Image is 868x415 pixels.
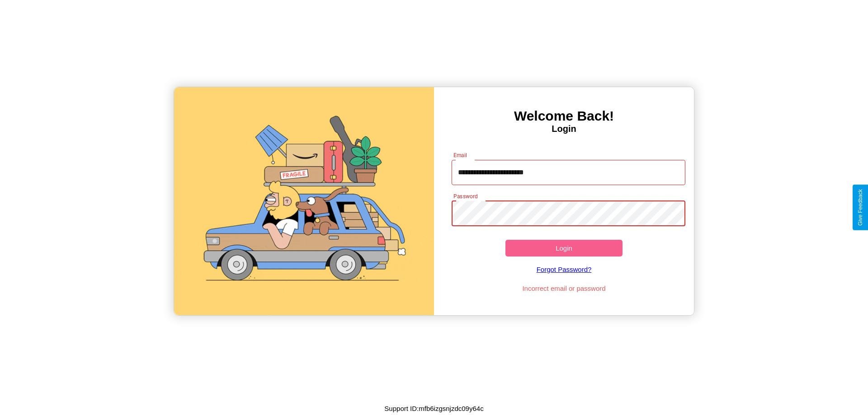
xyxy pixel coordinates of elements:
[857,189,863,226] div: Give Feedback
[453,151,467,159] label: Email
[505,240,623,256] button: Login
[434,108,694,124] h3: Welcome Back!
[384,402,483,415] p: Support ID: mfb6izgsnjzdc09y64c
[453,192,477,200] label: Password
[434,124,694,134] h4: Login
[447,282,681,294] p: Incorrect email or password
[447,256,681,282] a: Forgot Password?
[174,87,434,315] img: gif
